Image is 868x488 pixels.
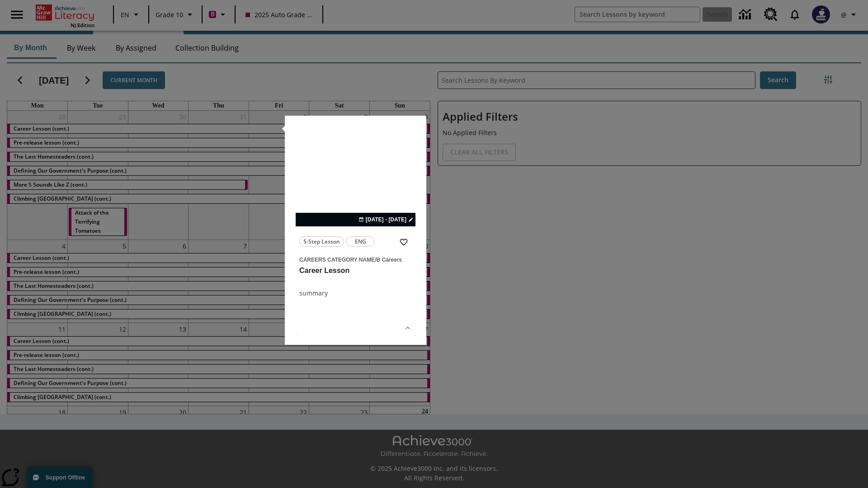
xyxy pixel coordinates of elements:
button: 5-Step Lesson [299,236,344,247]
button: Jan 13 - Jan 17 Choose Dates [357,216,415,224]
button: ENG [346,236,375,247]
button: Show Details [401,321,415,335]
span: ENG [355,237,366,246]
span: [DATE] - [DATE] [366,216,406,224]
div: summary [299,288,412,298]
h3: Career Lesson [299,266,412,276]
div: lesson details [296,125,415,336]
span: Topic: Careers Category Name/B Careers [299,254,412,264]
span: Careers Category Name [299,257,375,263]
span: / [375,257,376,263]
h4: undefined [299,276,412,286]
span: 5-Step Lesson [303,237,340,246]
button: Add to Favorites [396,234,412,250]
span: B Careers [376,257,402,263]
